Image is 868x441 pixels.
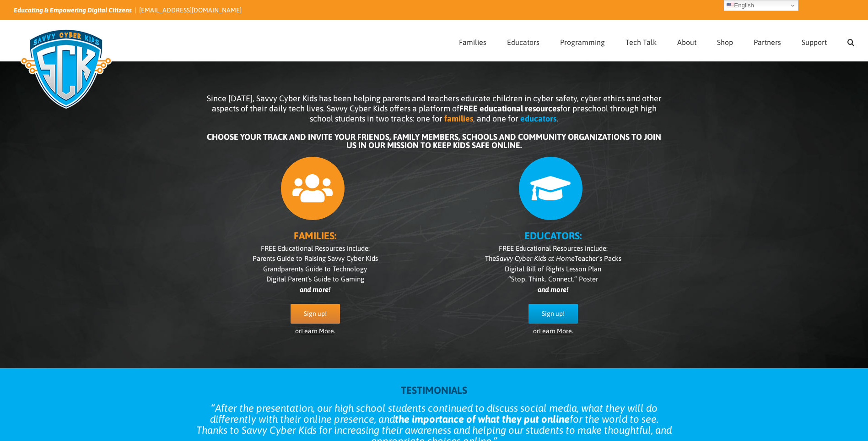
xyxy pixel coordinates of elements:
[294,230,336,242] b: FAMILIES:
[625,21,657,61] a: Tech Talk
[625,39,657,46] span: Tech Talk
[459,21,486,61] a: Families
[14,23,119,115] img: Savvy Cyber Kids Logo
[507,39,539,46] span: Educators
[754,39,781,46] span: Partners
[291,304,340,324] a: Sign up!
[263,265,367,273] span: Grandparents Guide to Technology
[538,286,568,293] i: and more!
[14,6,132,14] i: Educating & Empowering Digital Citizens
[560,39,605,46] span: Programming
[485,254,621,262] span: The Teacher’s Packs
[139,6,242,14] a: [EMAIL_ADDRESS][DOMAIN_NAME]
[395,413,570,425] strong: the importance of what they put online
[508,275,598,283] span: “Stop. Think. Connect.” Poster
[459,39,486,46] span: Families
[499,244,608,252] span: FREE Educational Resources include:
[207,132,661,150] b: CHOOSE YOUR TRACK AND INVITE YOUR FRIENDS, FAMILY MEMBERS, SCHOOLS AND COMMUNITY ORGANIZATIONS TO...
[261,244,370,252] span: FREE Educational Resources include:
[459,104,560,113] b: FREE educational resources
[847,21,854,61] a: Search
[304,310,327,318] span: Sign up!
[300,286,330,293] i: and more!
[677,21,696,61] a: About
[459,21,854,61] nav: Main Menu
[295,327,335,335] span: or .
[542,310,565,318] span: Sign up!
[717,39,733,46] span: Shop
[520,114,556,123] b: educators
[802,39,827,46] span: Support
[754,21,781,61] a: Partners
[505,265,601,273] span: Digital Bill of Rights Lesson Plan
[717,21,733,61] a: Shop
[301,327,334,335] a: Learn More
[401,384,467,396] strong: TESTIMONIALS
[560,21,605,61] a: Programming
[207,94,662,123] span: Since [DATE], Savvy Cyber Kids has been helping parents and teachers educate children in cyber sa...
[524,230,582,242] b: EDUCATORS:
[727,2,734,9] img: en
[496,254,575,262] i: Savvy Cyber Kids at Home
[539,327,572,335] a: Learn More
[473,114,518,123] span: , and one for
[528,304,578,324] a: Sign up!
[253,254,378,262] span: Parents Guide to Raising Savvy Cyber Kids
[802,21,827,61] a: Support
[533,327,573,335] span: or .
[444,114,473,123] b: families
[266,275,364,283] span: Digital Parent’s Guide to Gaming
[507,21,539,61] a: Educators
[677,39,696,46] span: About
[556,114,558,123] span: .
